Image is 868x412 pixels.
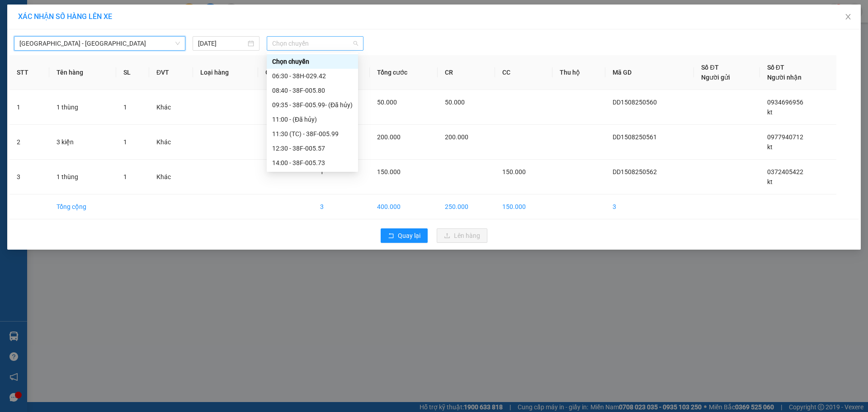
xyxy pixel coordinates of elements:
[9,90,49,125] td: 1
[767,168,803,175] span: 0372405422
[272,85,353,95] div: 08:40 - 38F-005.80
[613,99,657,106] span: DD1508250560
[9,55,49,90] th: STT
[370,55,438,90] th: Tổng cước
[19,37,180,50] span: Hà Nội - Kỳ Anh
[377,99,397,106] span: 50.000
[116,55,149,90] th: SL
[767,133,803,141] span: 0977940712
[123,173,127,180] span: 1
[9,125,49,160] td: 2
[767,143,773,151] span: kt
[552,55,605,90] th: Thu hộ
[701,74,730,81] span: Người gửi
[320,168,324,175] span: 1
[445,133,468,141] span: 200.000
[701,64,718,71] span: Số ĐT
[767,99,803,106] span: 0934696956
[272,114,353,124] div: 11:00 - (Đã hủy)
[193,55,258,90] th: Loại hàng
[767,109,773,116] span: kt
[49,160,116,194] td: 1 thùng
[437,228,487,243] button: uploadLên hàng
[613,133,657,141] span: DD1508250561
[149,55,193,90] th: ĐVT
[49,90,116,125] td: 1 thùng
[267,54,358,69] div: Chọn chuyến
[613,168,657,175] span: DD1508250562
[767,178,773,185] span: kt
[398,231,420,241] span: Quay lại
[495,55,552,90] th: CC
[258,55,313,90] th: Ghi chú
[272,57,353,66] div: Chọn chuyến
[502,168,526,175] span: 150.000
[605,194,694,219] td: 3
[272,129,353,139] div: 11:30 (TC) - 38F-005.99
[370,194,438,219] td: 400.000
[198,38,246,48] input: 15/08/2025
[272,100,353,110] div: 09:35 - 38F-005.99 - (Đã hủy)
[149,160,193,194] td: Khác
[272,71,353,81] div: 06:30 - 38H-029.42
[377,168,401,175] span: 150.000
[272,158,353,168] div: 14:00 - 38F-005.73
[272,37,358,50] span: Chọn chuyến
[49,194,116,219] td: Tổng cộng
[49,125,116,160] td: 3 kiện
[123,138,127,146] span: 1
[49,55,116,90] th: Tên hàng
[495,194,552,219] td: 150.000
[767,74,802,81] span: Người nhận
[767,64,784,71] span: Số ĐT
[844,13,852,20] span: close
[438,55,495,90] th: CR
[149,90,193,125] td: Khác
[149,125,193,160] td: Khác
[123,104,127,111] span: 1
[9,160,49,194] td: 3
[605,55,694,90] th: Mã GD
[445,99,465,106] span: 50.000
[18,12,112,21] span: XÁC NHẬN SỐ HÀNG LÊN XE
[835,5,861,30] button: Close
[377,133,401,141] span: 200.000
[388,232,394,240] span: rollback
[438,194,495,219] td: 250.000
[381,228,428,243] button: rollbackQuay lại
[313,194,370,219] td: 3
[272,143,353,153] div: 12:30 - 38F-005.57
